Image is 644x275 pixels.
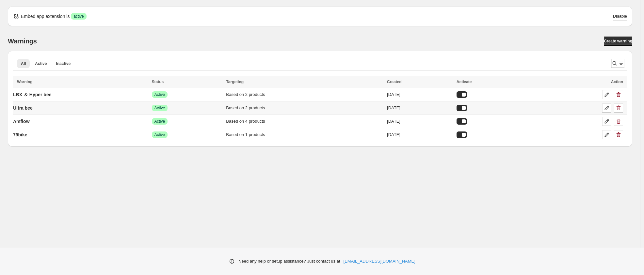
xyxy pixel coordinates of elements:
div: Based on 4 products [226,118,383,125]
div: [DATE] [387,91,453,98]
span: Status [152,80,164,84]
a: LBX ＆ Hyper bee [13,89,51,100]
span: Create warning [604,38,632,44]
span: Action [611,80,623,84]
span: Warning [17,80,33,84]
span: Active [154,132,165,137]
div: [DATE] [387,118,453,125]
h2: Warnings [8,37,37,45]
a: Amflow [13,116,30,127]
p: Amflow [13,118,30,125]
span: Active [154,119,165,124]
span: Activate [457,80,472,84]
span: All [21,61,26,66]
div: [DATE] [387,131,453,138]
p: LBX ＆ Hyper bee [13,91,51,98]
div: Based on 2 products [226,91,383,98]
span: Created [387,80,402,84]
span: Disable [613,14,627,19]
a: [EMAIL_ADDRESS][DOMAIN_NAME] [344,258,415,265]
a: Create warning [604,37,632,46]
p: 79bike [13,131,27,138]
div: [DATE] [387,105,453,111]
button: Search and filter results [611,59,624,68]
span: active [73,14,84,19]
div: Based on 1 products [226,131,383,138]
span: Active [154,105,165,111]
button: Disable [613,12,627,21]
span: Active [154,92,165,97]
div: Based on 2 products [226,105,383,111]
span: Targeting [226,80,244,84]
span: Inactive [56,61,71,66]
p: Embed app extension is [21,13,70,20]
a: Ultra bee [13,103,33,113]
span: Active [35,61,47,66]
a: 79bike [13,130,27,140]
p: Ultra bee [13,105,33,111]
